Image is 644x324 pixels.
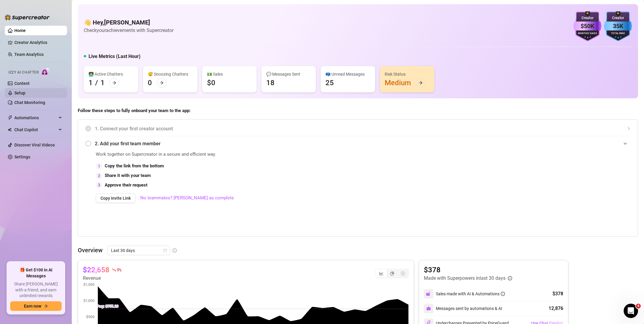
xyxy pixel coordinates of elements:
div: $50K [573,22,602,31]
article: Revenue [83,275,121,282]
img: blue-badge-DgoSNQY1.svg [604,11,632,41]
a: Content [14,81,30,86]
div: 1 [89,78,93,88]
div: 1 [96,163,102,169]
div: 25 [325,78,334,88]
div: Messages sent by automations & AI [424,304,502,313]
div: Total Fans [604,32,632,36]
span: fall [112,268,116,272]
article: Overview [78,246,103,255]
div: 2 [96,172,102,179]
span: 1. Connect your first creator account [95,125,631,132]
span: line-chart [379,271,383,276]
span: Copy Invite Link [101,196,131,201]
button: Copy Invite Link [96,193,136,203]
span: collapsed [627,127,631,130]
div: Monthly Sales [573,32,602,36]
span: arrow-right [418,81,423,85]
div: 0 [148,78,152,88]
div: Creator [573,15,602,21]
button: Earn nowarrow-right [10,301,62,311]
span: expanded [623,142,627,145]
strong: Share it with your team [105,173,151,178]
article: $378 [424,265,512,275]
span: calendar [163,249,167,252]
a: Discover Viral Videos [14,143,55,147]
div: 😴 Snoozing Chatters [148,71,193,77]
h5: Live Metrics (Last Hour) [89,53,141,60]
div: 1 [101,78,105,88]
span: arrow-right [159,81,164,85]
div: 18 [266,78,275,88]
span: info-circle [501,292,505,296]
div: Risk Status [385,71,430,77]
span: Work together on Supercreator in a secure and efficient way. [96,151,496,158]
img: svg%3e [426,306,431,311]
img: purple-badge-B9DA21FR.svg [573,11,602,41]
div: 1. Connect your first creator account [85,121,631,136]
article: $22,658 [83,265,109,275]
div: 12,876 [549,305,563,312]
span: Earn now [24,304,41,308]
img: AI Chatter [41,67,50,76]
a: No teammates? [PERSON_NAME] as complete [140,195,234,202]
span: 2. Add your first team member [95,140,631,147]
div: 📪 Unread Messages [325,71,370,77]
div: $0 [207,78,215,88]
img: logo-BBDzfeDw.svg [5,14,50,20]
iframe: Intercom live chat [624,304,638,318]
strong: Follow these steps to fully onboard your team to the app: [78,108,191,113]
article: Check your achievements with Supercreator [84,27,173,34]
div: 💬 Messages Sent [266,71,311,77]
span: Share [PERSON_NAME] with a friend, and earn unlimited rewards [10,281,62,299]
a: Home [14,28,26,33]
span: pie-chart [390,271,394,276]
img: Chat Copilot [8,128,12,132]
a: Setup [14,91,25,95]
a: Settings [14,155,30,159]
span: info-circle [508,276,512,280]
div: $378 [552,290,563,297]
div: segmented control [375,269,409,278]
a: Team Analytics [14,52,44,57]
span: Automations [14,113,57,123]
img: svg%3e [426,291,431,297]
a: Chat Monitoring [14,100,45,105]
div: 👩‍💻 Active Chatters [89,71,133,77]
span: thunderbolt [8,115,13,120]
span: dollar-circle [401,271,405,276]
strong: Approve their request [105,182,147,188]
div: 35K [604,22,632,31]
span: 🎁 Get $100 in AI Messages [10,267,62,279]
span: Last 30 days [111,246,167,255]
div: Sales made with AI & Automations [436,291,505,297]
a: Creator Analytics [14,38,62,47]
span: 9 % [117,267,121,273]
iframe: Adding Team Members [511,151,631,227]
div: 💵 Sales [207,71,252,77]
strong: Copy the link from the bottom [105,163,164,169]
div: 2. Add your first team member [85,136,631,151]
div: 3 [96,182,102,188]
div: Creator [604,15,632,21]
span: 4 [636,304,641,308]
span: arrow-right [112,81,116,85]
h4: 👋 Hey, [PERSON_NAME] [84,18,173,27]
article: Made with Superpowers in last 30 days [424,275,506,282]
span: arrow-right [44,304,48,308]
span: Izzy AI Chatter [8,70,39,75]
span: Chat Copilot [14,125,57,135]
span: info-circle [173,248,177,253]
